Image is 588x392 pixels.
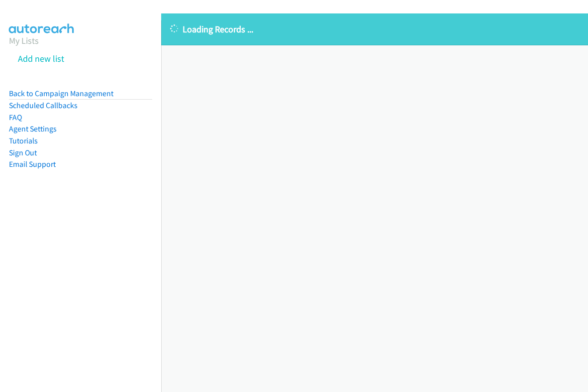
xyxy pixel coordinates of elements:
[18,53,64,64] a: Add new list
[9,136,38,145] a: Tutorials
[9,124,57,133] a: Agent Settings
[9,35,39,46] a: My Lists
[9,159,56,169] a: Email Support
[9,89,113,98] a: Back to Campaign Management
[170,22,579,36] p: Loading Records ...
[9,148,37,157] a: Sign Out
[9,113,22,122] a: FAQ
[9,101,78,110] a: Scheduled Callbacks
